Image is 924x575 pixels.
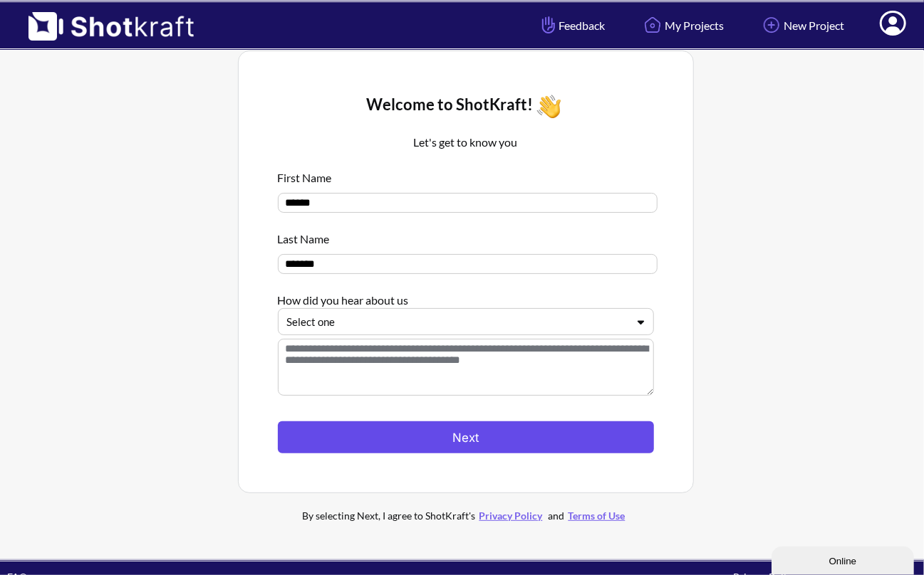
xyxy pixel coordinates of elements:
[539,13,559,37] img: Hand Icon
[278,421,654,453] button: Next
[274,507,658,524] div: By selecting Next, I agree to ShotKraft's and
[476,510,546,522] a: Privacy Policy
[539,17,605,33] span: Feedback
[759,13,784,37] img: Add Icon
[278,223,654,247] div: Last Name
[278,90,654,122] div: Welcome to ShotKraft!
[749,6,855,44] a: New Project
[278,162,654,186] div: First Name
[278,285,654,308] div: How did you hear about us
[630,6,734,44] a: My Projects
[533,90,565,122] img: Wave Icon
[565,510,629,522] a: Terms of Use
[278,134,654,151] p: Let's get to know you
[640,13,665,37] img: Home Icon
[772,544,917,575] iframe: chat widget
